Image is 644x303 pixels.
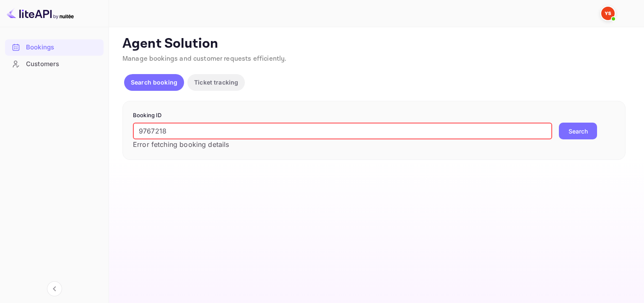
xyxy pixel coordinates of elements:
[133,139,552,149] p: Error fetching booking details
[5,39,104,56] div: Bookings
[601,7,615,20] img: Yandex Support
[122,36,629,52] p: Agent Solution
[26,43,99,52] div: Bookings
[5,56,104,72] a: Customers
[7,7,74,20] img: LiteAPI logo
[5,56,104,72] div: Customers
[131,78,177,87] p: Search booking
[26,59,99,69] div: Customers
[194,78,238,87] p: Ticket tracking
[133,123,552,139] input: Enter Booking ID (e.g., 63782194)
[47,281,62,296] button: Collapse navigation
[133,111,615,120] p: Booking ID
[559,123,597,139] button: Search
[122,54,287,63] span: Manage bookings and customer requests efficiently.
[5,39,104,55] a: Bookings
